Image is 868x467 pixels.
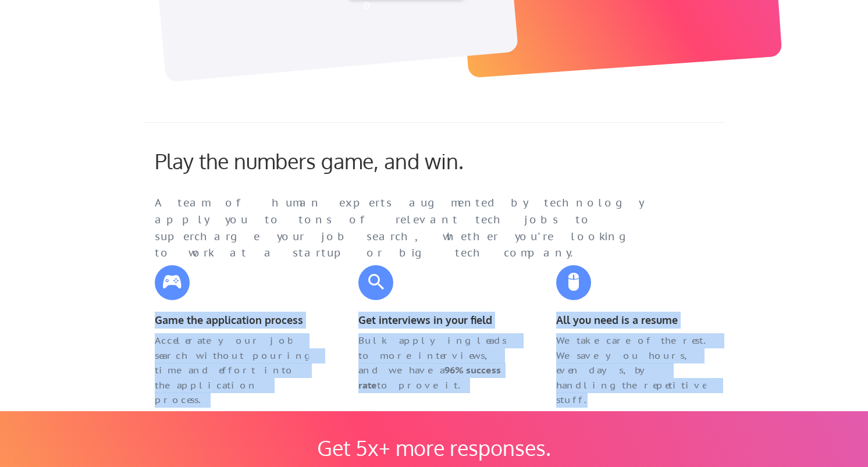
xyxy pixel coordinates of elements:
[556,312,713,329] div: All you need is a resume
[358,364,503,391] strong: 96% success rate
[358,333,515,393] div: Bulk applying leads to more interviews, and we have a to prove it.
[556,333,713,408] div: We take care of the rest. We save you hours, even days, by handling the repetitive stuff.
[155,333,312,408] div: Accelerate your job search without pouring time and effort into the application process.
[306,435,562,460] div: Get 5x+ more responses.
[358,312,515,329] div: Get interviews in your field
[155,195,667,262] div: A team of human experts augmented by technology apply you to tons of relevant tech jobs to superc...
[155,148,515,173] div: Play the numbers game, and win.
[155,312,312,329] div: Game the application process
